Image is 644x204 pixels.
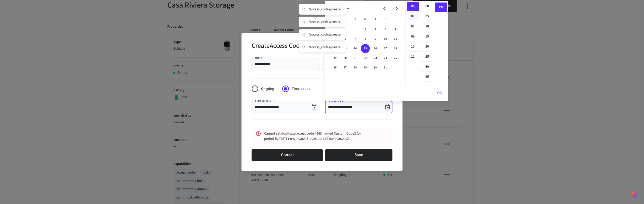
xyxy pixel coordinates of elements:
span: Thursday [371,14,380,24]
li: 9 hours [407,32,419,42]
button: Save [325,149,392,161]
button: 16 [371,44,380,53]
span: Monday [341,14,350,24]
button: 26 [331,63,340,72]
label: Name [255,56,263,60]
li: 30 minutes [421,62,433,72]
li: 5 minutes [421,12,433,21]
button: 30 [371,63,380,72]
button: 15 [361,44,370,53]
li: 8 hours [407,22,419,31]
li: 35 minutes [421,72,433,82]
button: 29 [361,63,370,72]
li: 10 minutes [421,22,433,31]
li: 6 hours [407,2,419,11]
div: /access_codes/create [309,7,341,12]
button: 10 [381,34,390,44]
button: 31 [381,63,390,72]
li: 15 minutes [421,32,433,42]
ul: Select hours [406,1,420,85]
button: 27 [341,63,350,72]
button: 2 [371,25,380,34]
li: 11 hours [407,52,419,61]
li: 25 minutes [421,52,433,62]
button: Choose date, selected date is Oct 15, 2025 [309,102,319,112]
span: Tuesday [351,14,360,24]
button: 22 [361,54,370,63]
li: PM [435,3,447,12]
span: Friday [381,14,390,24]
div: /access_codes/create [309,20,341,24]
span: Saturday [391,14,400,24]
li: 40 minutes [421,82,433,92]
button: 19 [331,54,340,63]
button: 7 [351,34,360,44]
button: 21 [351,54,360,63]
h2: Create Access Code [252,39,303,54]
div: Cannot set duplicate access code 4543 named Custom Code2 for period [DATE]T14:42:00.000Z-2025-10-... [264,129,370,144]
button: Previous month [379,3,390,14]
button: 9 [371,34,380,44]
li: 20 minutes [421,42,433,52]
label: Start Date (PDT) [255,99,275,103]
button: 25 [391,54,400,63]
button: 11 [391,34,400,44]
li: 10 hours [407,42,419,52]
div: /access_codes/create [309,45,341,50]
button: 23 [371,54,380,63]
label: End Date (PDT) [329,99,347,103]
span: Ongoing [261,86,274,92]
button: 14 [351,44,360,53]
div: /access_codes/create [309,32,341,37]
button: Next month [391,3,403,14]
button: 18 [391,44,400,53]
li: 7 hours [407,12,419,21]
button: 3 [381,25,390,34]
button: Choose date, selected date is Oct 15, 2025 [382,102,392,112]
button: 28 [351,63,360,72]
li: 0 minutes [421,2,433,11]
button: 17 [381,44,390,53]
button: 24 [381,54,390,63]
button: Cancel [252,149,323,161]
button: OK [431,87,448,99]
ul: Select minutes [420,1,434,85]
ul: Select meridiem [434,1,448,85]
span: Time bound [292,86,310,92]
button: calendar view is open, switch to year view [342,3,354,14]
button: 20 [341,54,350,63]
button: 8 [361,34,370,44]
span: Wednesday [361,14,370,24]
button: 4 [391,25,400,34]
button: 1 [361,25,370,34]
img: SeamLogoGradient.69752ec5.svg [632,191,638,199]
